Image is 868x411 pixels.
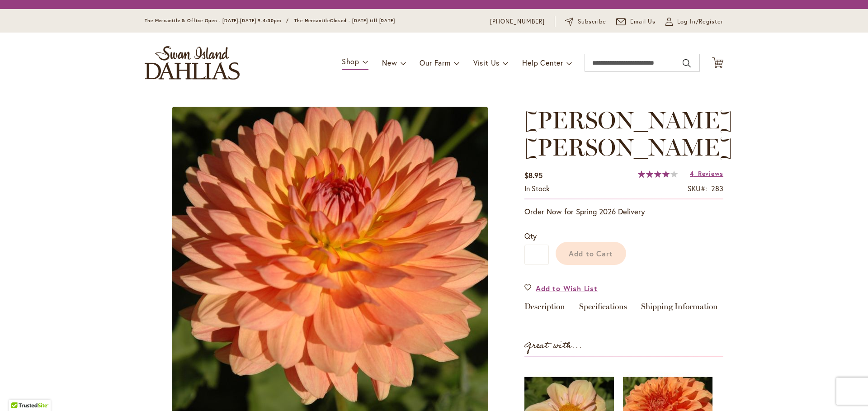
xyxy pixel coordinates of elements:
[330,18,395,24] span: Closed - [DATE] till [DATE]
[665,17,723,26] a: Log In/Register
[490,17,545,26] a: [PHONE_NUMBER]
[7,379,32,404] iframe: Launch Accessibility Center
[524,106,733,161] span: [PERSON_NAME] [PERSON_NAME]
[524,184,550,194] div: Availability
[690,169,694,178] span: 4
[638,170,678,178] div: 82%
[524,302,723,316] div: Detailed Product Info
[473,58,500,67] span: Visit Us
[420,58,450,67] span: Our Farm
[578,17,606,26] span: Subscribe
[616,17,656,26] a: Email Us
[579,302,627,316] a: Specifications
[524,338,582,353] strong: Great with...
[342,57,359,66] span: Shop
[524,170,542,180] span: $8.95
[641,302,718,316] a: Shipping Information
[683,56,691,71] button: Search
[688,184,707,193] strong: SKU
[698,169,723,178] span: Reviews
[677,17,723,26] span: Log In/Register
[382,58,397,67] span: New
[145,18,330,24] span: The Mercantile & Office Open - [DATE]-[DATE] 9-4:30pm / The Mercantile
[524,184,550,193] span: In stock
[524,206,723,217] p: Order Now for Spring 2026 Delivery
[145,46,240,80] a: store logo
[536,283,598,293] span: Add to Wish List
[565,17,606,26] a: Subscribe
[630,17,656,26] span: Email Us
[690,169,723,178] a: 4 Reviews
[524,302,565,316] a: Description
[524,283,598,293] a: Add to Wish List
[522,58,563,67] span: Help Center
[524,231,537,241] span: Qty
[711,184,723,194] div: 283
